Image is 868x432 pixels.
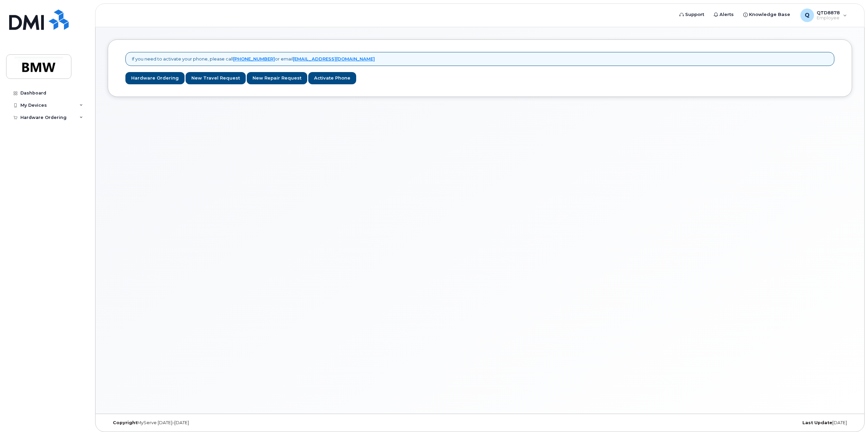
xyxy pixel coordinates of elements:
[186,72,246,85] a: New Travel Request
[604,420,852,426] div: [DATE]
[802,420,832,425] strong: Last Update
[233,56,275,62] a: [PHONE_NUMBER]
[293,56,375,62] a: [EMAIL_ADDRESS][DOMAIN_NAME]
[132,56,375,62] p: If you need to activate your phone, please call or email
[838,402,863,427] iframe: Messenger Launcher
[113,420,137,425] strong: Copyright
[108,420,356,426] div: MyServe [DATE]–[DATE]
[247,72,307,85] a: New Repair Request
[308,72,356,85] a: Activate Phone
[125,72,185,85] a: Hardware Ordering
